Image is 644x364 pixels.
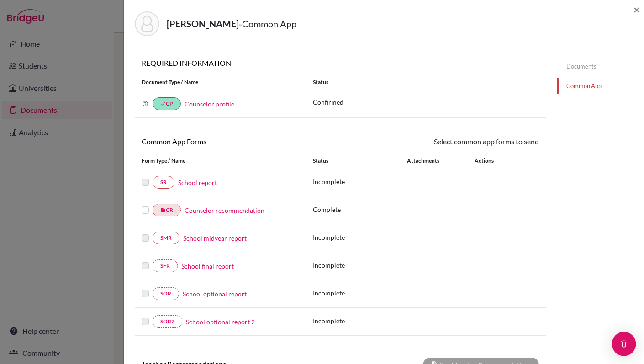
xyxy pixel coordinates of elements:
div: Status [306,78,546,86]
a: Counselor recommendation [185,206,264,215]
a: doneCP [153,97,181,110]
p: Complete [313,205,407,214]
p: Incomplete [313,232,407,242]
a: SMR [153,232,179,244]
div: Open Intercom Messenger [612,332,636,356]
a: School midyear report [183,233,247,243]
a: School optional report [183,289,247,299]
a: Counselor profile [185,100,234,108]
div: Form Type / Name [135,157,306,165]
div: Document Type / Name [135,78,306,86]
a: Documents [557,58,644,74]
p: Incomplete [313,177,407,186]
i: done [160,101,166,106]
p: Incomplete [313,260,407,270]
p: Confirmed [313,97,539,107]
a: SR [153,176,174,189]
div: Select common app forms to send [340,136,546,147]
a: School final report [181,261,234,271]
div: Actions [464,157,520,165]
p: Incomplete [313,288,407,298]
strong: [PERSON_NAME] [167,18,239,29]
a: School report [178,178,217,187]
a: Common App [557,78,644,94]
a: SOR [153,287,179,300]
span: - Common App [239,18,296,29]
a: SOR2 [153,315,182,328]
a: SFR [153,259,178,272]
h6: Common App Forms [135,137,340,146]
button: Close [633,4,640,15]
h6: REQUIRED INFORMATION [135,58,546,67]
a: School optional report 2 [186,317,255,327]
div: Status [313,157,407,165]
p: Incomplete [313,316,407,326]
div: Attachments [407,157,464,165]
i: insert_drive_file [160,207,166,213]
span: × [633,3,640,16]
a: insert_drive_fileCR [153,204,181,216]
